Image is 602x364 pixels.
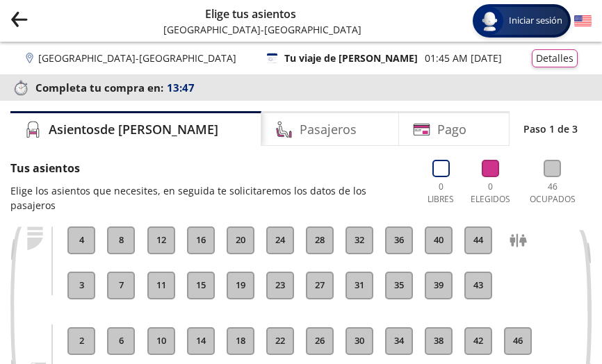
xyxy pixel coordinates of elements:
[425,327,453,355] button: 38
[38,51,236,65] p: [GEOGRAPHIC_DATA] - [GEOGRAPHIC_DATA]
[147,226,175,254] button: 12
[284,51,418,65] p: Tu viaje de [PERSON_NAME]
[524,181,581,206] p: 46 Ocupados
[167,80,195,96] span: 13:47
[464,327,492,355] button: 42
[163,6,337,22] p: Elige tus asientos
[385,272,413,299] button: 35
[535,297,602,364] iframe: Messagebird Livechat Widget
[187,327,215,355] button: 14
[187,272,215,299] button: 15
[266,327,294,355] button: 22
[464,226,492,254] button: 44
[385,327,413,355] button: 34
[227,272,254,299] button: 19
[147,327,175,355] button: 10
[437,120,466,139] h4: Pago
[345,272,373,299] button: 31
[67,272,95,299] button: 3
[266,272,294,299] button: 23
[10,183,410,213] p: Elige los asientos que necesites, en seguida te solicitaremos los datos de los pasajeros
[147,272,175,299] button: 11
[49,120,218,139] h4: Asientos de [PERSON_NAME]
[306,272,334,299] button: 27
[424,181,457,206] p: 0 Libres
[532,49,578,67] button: Detalles
[266,226,294,254] button: 24
[10,160,410,176] p: Tus asientos
[574,13,592,30] button: English
[504,327,532,355] button: 46
[67,226,95,254] button: 4
[425,226,453,254] button: 40
[227,226,254,254] button: 20
[163,22,337,37] p: [GEOGRAPHIC_DATA] - [GEOGRAPHIC_DATA]
[300,120,357,139] h4: Pasajeros
[503,14,568,28] span: Iniciar sesión
[10,78,592,97] p: Completa tu compra en :
[425,51,502,65] p: 01:45 AM [DATE]
[67,327,95,355] button: 2
[345,226,373,254] button: 32
[345,327,373,355] button: 30
[187,226,215,254] button: 16
[107,327,135,355] button: 6
[227,327,254,355] button: 18
[385,226,413,254] button: 36
[306,327,334,355] button: 26
[107,272,135,299] button: 7
[523,122,578,136] p: Paso 1 de 3
[10,10,28,32] button: back
[306,226,334,254] button: 28
[425,272,453,299] button: 39
[464,272,492,299] button: 43
[468,181,514,206] p: 0 Elegidos
[107,226,135,254] button: 8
